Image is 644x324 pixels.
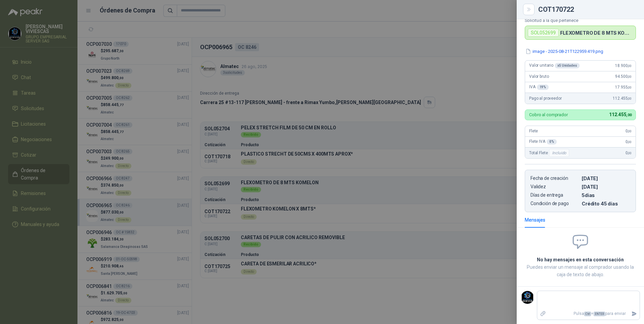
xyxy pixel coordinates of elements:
p: Crédito 45 días [582,201,630,206]
p: Días de entrega [530,192,579,198]
div: 19 % [537,85,549,90]
span: Flete IVA [529,139,557,144]
span: 0 [625,151,632,155]
p: Pulsa + para enviar [549,308,629,320]
div: x 5 Unidades [555,63,580,68]
span: 17.955 [615,85,632,90]
p: FLEXOMETRO DE 8 MTS KOMELON [560,30,633,36]
span: Valor bruto [529,74,549,79]
button: Close [525,5,533,13]
div: COT170722 [538,6,636,13]
span: ,00 [627,151,632,155]
button: Enviar [629,308,640,320]
span: Valor unitario [529,63,580,68]
p: Validez [530,184,579,190]
p: [DATE] [582,175,630,181]
span: 18.900 [615,63,632,68]
label: Adjuntar archivos [537,308,549,320]
p: [DATE] [582,184,630,190]
span: ,00 [627,86,632,89]
p: Solicitud a la que pertenece [525,18,636,23]
span: ,00 [627,140,632,144]
img: Company Logo [521,291,534,304]
p: Puedes enviar un mensaje al comprador usando la caja de texto de abajo. [525,263,636,278]
button: image - 2025-08-21T122959.419.png [525,48,604,55]
h2: No hay mensajes en esta conversación [525,256,636,263]
p: Fecha de creación [530,175,579,181]
p: Condición de pago [530,201,579,206]
span: 112.455 [609,112,632,117]
span: 112.455 [613,96,632,101]
div: 0 % [547,139,557,144]
span: ,00 [627,129,632,133]
div: Mensajes [525,216,545,224]
div: Incluido [549,149,569,157]
p: 5 dias [582,192,630,198]
span: 0 [625,129,632,133]
span: 94.500 [615,74,632,79]
p: Cobro al comprador [529,112,568,117]
span: Flete [529,129,538,133]
span: Ctrl [584,312,591,316]
span: IVA [529,85,549,90]
span: ,00 [627,75,632,78]
span: 0 [625,139,632,144]
span: Total Flete [529,149,571,157]
span: ,00 [627,97,632,100]
span: Pago al proveedor [529,96,562,101]
span: ENTER [593,312,605,316]
span: ,00 [627,64,632,68]
div: SOL052699 [528,29,559,37]
span: ,00 [626,113,632,117]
